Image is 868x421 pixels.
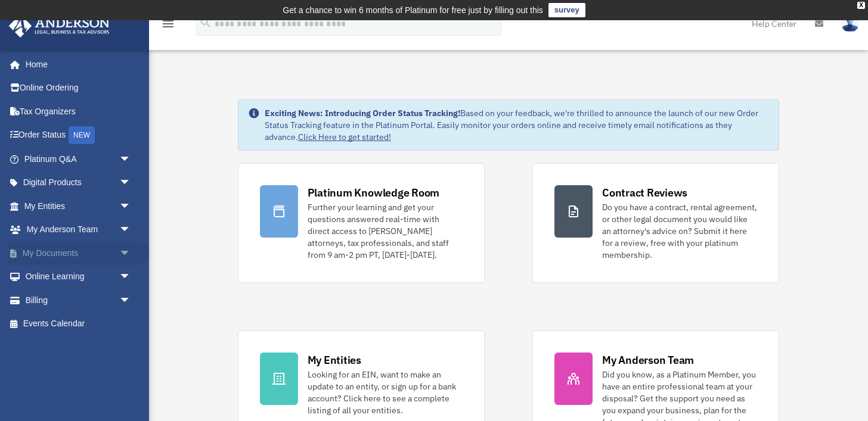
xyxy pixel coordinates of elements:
[283,3,543,17] div: Get a chance to win 6 months of Platinum for free just by filling out this
[548,3,585,17] a: survey
[161,17,175,31] i: menu
[119,288,143,313] span: arrow_drop_down
[8,171,149,195] a: Digital Productsarrow_drop_down
[8,265,149,289] a: Online Learningarrow_drop_down
[119,147,143,171] span: arrow_drop_down
[602,353,694,367] div: My Anderson Team
[119,265,143,289] span: arrow_drop_down
[308,369,463,416] div: Looking for an EIN, want to make an update to an entity, or sign up for a bank account? Click her...
[8,218,149,242] a: My Anderson Teamarrow_drop_down
[161,21,175,31] a: menu
[602,185,687,200] div: Contract Reviews
[8,312,149,336] a: Events Calendar
[265,107,770,143] div: Based on your feedback, we're thrilled to announce the launch of our new Order Status Tracking fe...
[308,353,361,367] div: My Entities
[298,132,391,142] a: Click Here to get started!
[119,218,143,242] span: arrow_drop_down
[8,99,149,123] a: Tax Organizers
[602,201,757,261] div: Do you have a contract, rental agreement, or other legal document you would like an attorney's ad...
[8,52,143,76] a: Home
[857,2,865,9] div: close
[69,126,95,144] div: NEW
[8,147,149,171] a: Platinum Q&Aarrow_drop_down
[8,194,149,218] a: My Entitiesarrow_drop_down
[238,163,485,283] a: Platinum Knowledge Room Further your learning and get your questions answered real-time with dire...
[308,185,440,200] div: Platinum Knowledge Room
[119,171,143,195] span: arrow_drop_down
[841,15,859,32] img: User Pic
[8,123,149,148] a: Order StatusNEW
[8,76,149,100] a: Online Ordering
[8,288,149,312] a: Billingarrow_drop_down
[308,201,463,261] div: Further your learning and get your questions answered real-time with direct access to [PERSON_NAM...
[119,241,143,266] span: arrow_drop_down
[5,14,113,38] img: Anderson Advisors Platinum Portal
[265,108,460,118] strong: Exciting News: Introducing Order Status Tracking!
[199,16,212,29] i: search
[532,163,779,283] a: Contract Reviews Do you have a contract, rental agreement, or other legal document you would like...
[8,241,149,265] a: My Documentsarrow_drop_down
[119,194,143,219] span: arrow_drop_down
